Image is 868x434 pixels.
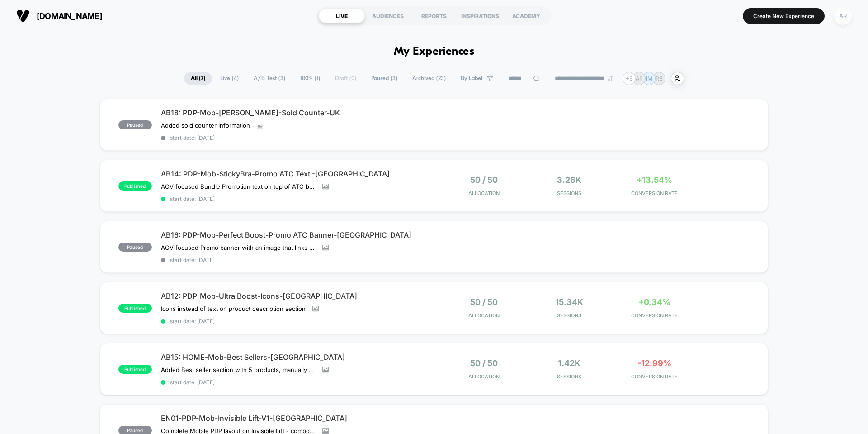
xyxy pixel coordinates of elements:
[184,72,212,85] span: All ( 7 )
[118,243,152,252] span: paused
[161,230,434,239] span: AB16: PDP-Mob-Perfect Boost-Promo ATC Banner-[GEOGRAPHIC_DATA]
[118,304,152,313] span: published
[614,190,695,196] span: CONVERSION RATE
[365,9,411,23] div: AUDIENCES
[831,7,854,25] button: AR
[293,72,327,85] span: 100% ( 1 )
[411,9,457,23] div: REPORTS
[637,175,672,185] span: +13.54%
[461,75,482,82] span: By Label
[608,76,613,81] img: end
[637,358,671,368] span: -12.99%
[555,297,583,307] span: 15.34k
[161,108,434,117] span: AB18: PDP-Mob-[PERSON_NAME]-Sold Counter-UK
[638,297,670,307] span: +0.34%
[557,175,581,185] span: 3.26k
[319,9,365,23] div: LIVE
[16,9,30,23] img: Visually logo
[37,11,102,21] span: [DOMAIN_NAME]
[529,190,610,196] span: Sessions
[503,9,549,23] div: ACADEMY
[468,190,500,196] span: Allocation
[470,175,498,185] span: 50 / 50
[529,373,610,380] span: Sessions
[834,7,852,25] div: AR
[646,75,652,82] p: IM
[161,257,434,263] span: start date: [DATE]
[247,72,292,85] span: A/B Test ( 3 )
[468,373,500,380] span: Allocation
[614,373,695,380] span: CONVERSION RATE
[457,9,503,23] div: INSPIRATIONS
[118,181,152,191] span: published
[161,134,434,141] span: start date: [DATE]
[558,358,580,368] span: 1.42k
[529,312,610,319] span: Sessions
[470,358,498,368] span: 50 / 50
[213,72,245,85] span: Live ( 4 )
[14,9,105,23] button: [DOMAIN_NAME]
[406,72,453,85] span: Archived ( 23 )
[614,312,695,319] span: CONVERSION RATE
[394,45,475,58] h1: My Experiences
[161,366,316,373] span: Added Best seller section with 5 products, manually selected, right after the banner.
[161,244,316,251] span: AOV focused Promo banner with an image that links to the Bundles collection page—added above the ...
[743,8,825,24] button: Create New Experience
[118,365,152,374] span: published
[161,305,306,312] span: Icons instead of text on product description section
[161,318,434,324] span: start date: [DATE]
[161,379,434,386] span: start date: [DATE]
[118,120,152,129] span: paused
[623,72,636,85] div: + 5
[161,291,434,300] span: AB12: PDP-Mob-Ultra Boost-Icons-[GEOGRAPHIC_DATA]
[364,72,404,85] span: Paused ( 3 )
[161,183,316,190] span: AOV focused Bundle Promotion text on top of ATC button that links to the Sticky Bra BundleAdded t...
[161,122,250,129] span: Added sold counter information
[470,297,498,307] span: 50 / 50
[161,196,434,202] span: start date: [DATE]
[656,75,663,82] p: RB
[468,312,500,319] span: Allocation
[161,169,434,178] span: AB14: PDP-Mob-StickyBra-Promo ATC Text -[GEOGRAPHIC_DATA]
[636,75,643,82] p: AR
[161,414,434,423] span: EN01-PDP-Mob-Invisible Lift-V1-[GEOGRAPHIC_DATA]
[161,353,434,362] span: AB15: HOME-Mob-Best Sellers-[GEOGRAPHIC_DATA]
